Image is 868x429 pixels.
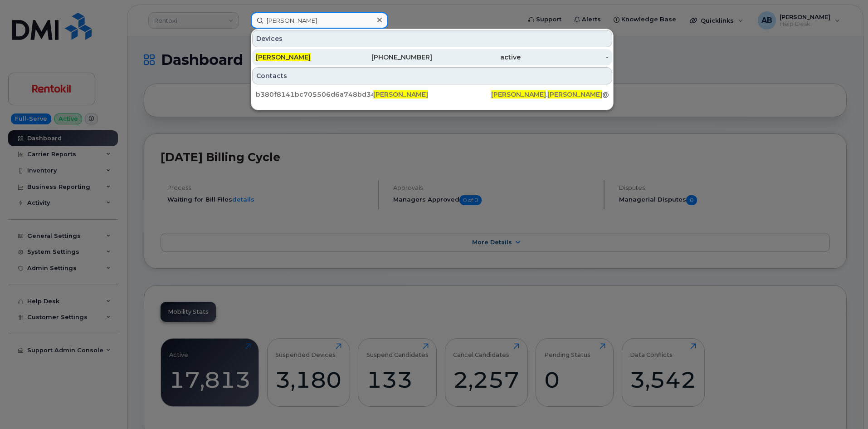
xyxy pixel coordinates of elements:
div: . @[DOMAIN_NAME] [491,90,609,99]
span: [PERSON_NAME] [491,90,546,99]
div: b380f8141bc705506d6a748bd34bcb6f [256,90,373,99]
span: [PERSON_NAME] [256,53,311,61]
a: [PERSON_NAME][PHONE_NUMBER]active- [252,49,612,65]
div: Devices [252,30,612,47]
a: b380f8141bc705506d6a748bd34bcb6f[PERSON_NAME][PERSON_NAME].[PERSON_NAME]@[DOMAIN_NAME] [252,86,612,103]
div: [PHONE_NUMBER] [344,53,433,62]
span: [PERSON_NAME] [547,90,602,99]
iframe: Messenger Launcher [829,390,861,422]
div: - [521,53,609,62]
div: Contacts [252,67,612,84]
div: active [432,53,521,62]
span: [PERSON_NAME] [373,90,428,99]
